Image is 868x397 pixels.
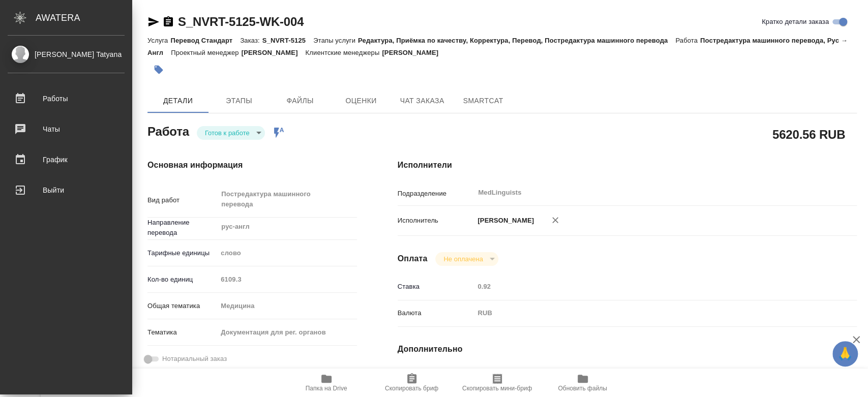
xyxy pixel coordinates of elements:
[398,95,446,107] span: Чат заказа
[398,343,857,355] h4: Дополнительно
[215,95,263,107] span: Этапы
[762,17,829,27] span: Кратко детали заказа
[178,15,304,28] a: S_NVRT-5125-WK-004
[8,49,125,60] div: [PERSON_NAME] Tatyana
[459,95,507,107] span: SmartCat
[337,95,385,107] span: Оценки
[462,385,532,392] span: Скопировать мини-бриф
[675,37,700,44] p: Работа
[369,369,455,397] button: Скопировать бриф
[398,216,474,226] p: Исполнитель
[313,37,358,44] p: Этапы услуги
[202,129,253,137] button: Готов к работе
[3,177,130,203] a: Выйти
[772,126,845,143] h2: 5620.56 RUB
[170,37,240,44] p: Перевод Стандарт
[398,253,428,265] h4: Оплата
[147,218,217,238] p: Направление перевода
[162,354,227,364] span: Нотариальный заказ
[36,8,132,28] div: AWATERA
[8,91,125,106] div: Работы
[147,121,189,140] h2: Работа
[147,37,170,44] p: Услуга
[147,327,217,338] p: Тематика
[154,95,202,107] span: Детали
[242,49,306,56] p: [PERSON_NAME]
[197,126,265,140] div: Готов к работе
[3,147,130,172] a: График
[544,209,566,231] button: Удалить исполнителя
[147,195,217,205] p: Вид работ
[217,324,356,341] div: Документация для рег. органов
[306,49,382,56] p: Клиентские менеджеры
[385,385,438,392] span: Скопировать бриф
[217,297,356,315] div: Медицина
[276,95,324,107] span: Файлы
[558,385,607,392] span: Обновить файлы
[262,37,313,44] p: S_NVRT-5125
[147,159,357,171] h4: Основная информация
[147,248,217,258] p: Тарифные единицы
[147,16,160,28] button: Скопировать ссылку для ЯМессенджера
[382,49,446,56] p: [PERSON_NAME]
[398,282,474,292] p: Ставка
[217,272,356,287] input: Пустое поле
[474,304,818,322] div: RUB
[306,385,347,392] span: Папка на Drive
[440,255,486,263] button: Не оплачена
[240,37,262,44] p: Заказ:
[398,189,474,199] p: Подразделение
[435,252,498,266] div: Готов к работе
[147,58,170,81] button: Добавить тэг
[171,49,241,56] p: Проектный менеджер
[474,216,534,226] p: [PERSON_NAME]
[3,86,130,111] a: Работы
[8,152,125,167] div: График
[3,116,130,142] a: Чаты
[8,121,125,137] div: Чаты
[217,245,356,262] div: слово
[147,301,217,311] p: Общая тематика
[540,369,625,397] button: Обновить файлы
[358,37,675,44] p: Редактура, Приёмка по качеству, Корректура, Перевод, Постредактура машинного перевода
[455,369,540,397] button: Скопировать мини-бриф
[836,343,854,364] span: 🙏
[398,159,857,171] h4: Исполнители
[162,16,174,28] button: Скопировать ссылку
[284,369,369,397] button: Папка на Drive
[474,279,818,294] input: Пустое поле
[832,341,858,367] button: 🙏
[8,182,125,198] div: Выйти
[398,308,474,318] p: Валюта
[147,274,217,285] p: Кол-во единиц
